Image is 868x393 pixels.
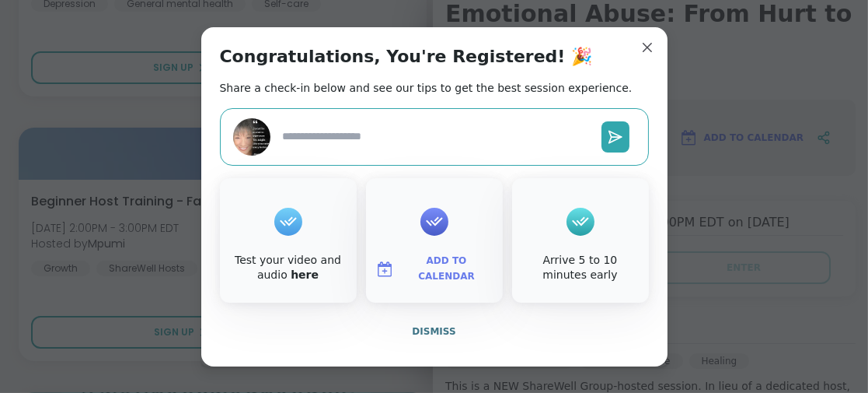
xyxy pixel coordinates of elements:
div: Arrive 5 to 10 minutes early [515,253,646,283]
span: Add to Calendar [400,254,493,284]
button: Add to Calendar [369,253,500,286]
button: Dismiss [220,315,649,348]
img: ShareWell Logomark [375,260,394,279]
h1: Congratulations, You're Registered! 🎉 [220,46,593,68]
span: Dismiss [412,326,455,337]
a: here [291,268,319,281]
img: ReginaMaria [233,118,270,156]
div: Test your video and audio [223,253,354,283]
h2: Share a check-in below and see our tips to get the best session experience. [220,80,633,96]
